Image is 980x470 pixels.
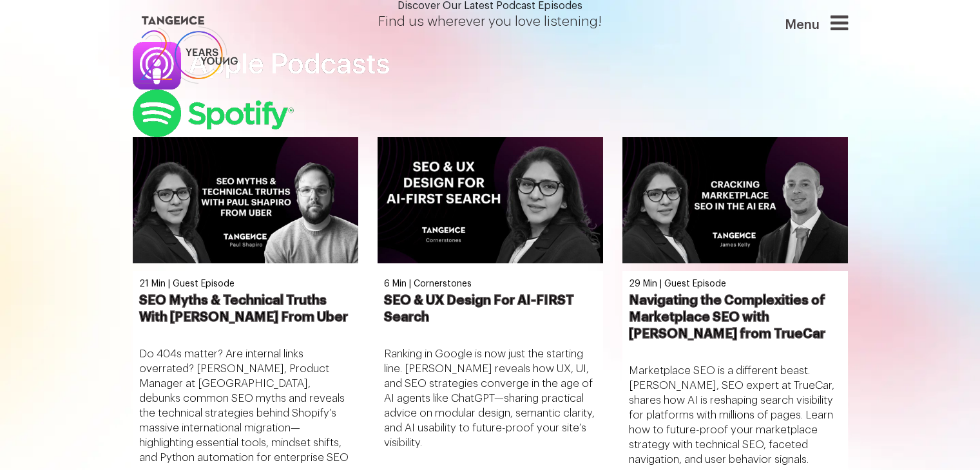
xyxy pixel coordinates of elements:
span: Cornerstones [414,279,472,288]
span: 21 Min [139,279,166,288]
span: | [660,279,662,288]
img: CRACKING-MARKETPLACE-SEO-IN-THE-AI-ERA-1.jpg [622,137,848,264]
img: logo SVG [133,13,240,87]
a: SEO Myths & Technical Truths With [PERSON_NAME] From Uber [139,292,352,326]
span: Guest Episode [173,279,235,288]
img: SEO-UX-DESIGN-FOR-AI-FIRST-SEARCH.jpg [378,137,603,264]
span: 29 Min [629,279,657,288]
span: Guest Episode [664,279,726,288]
span: 6 Min [384,279,407,288]
a: SEO & UX Design For AI-FIRST Search [384,292,597,326]
span: | [409,279,411,288]
a: Navigating the Complexities of Marketplace SEO with [PERSON_NAME] from TrueCar [629,292,841,343]
img: SEO-MYTHS-TECHNICAL-TRUTHS-WITH-PAUL-SHAPIRO-FROM-UBER.jpg [133,137,358,264]
img: podcast3.png [133,89,294,137]
p: Marketplace SEO is a different beast. [PERSON_NAME], SEO expert at TrueCar, shares how AI is resh... [629,363,841,467]
span: | [168,279,170,288]
p: Ranking in Google is now just the starting line. [PERSON_NAME] reveals how UX, UI, and SEO strate... [384,346,597,450]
